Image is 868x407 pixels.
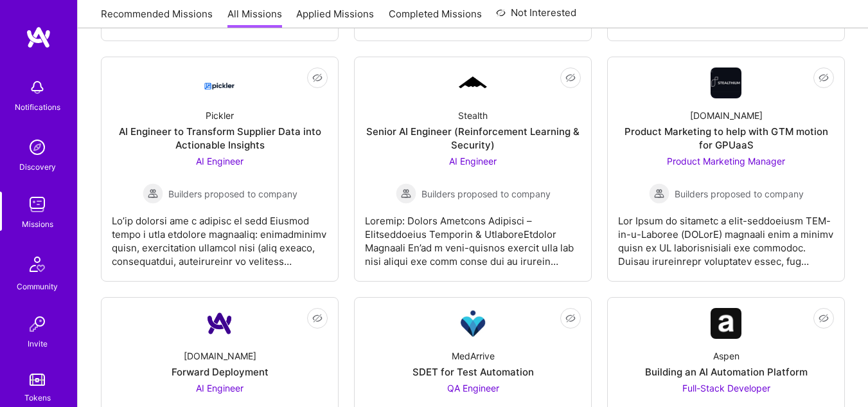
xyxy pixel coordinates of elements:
a: Applied Missions [296,7,374,28]
img: Builders proposed to company [143,183,163,204]
div: Stealth [458,109,488,122]
a: Not Interested [496,5,576,28]
div: SDET for Test Automation [412,365,534,379]
img: teamwork [24,192,50,217]
div: Lor Ipsum do sitametc a elit-seddoeiusm TEM-in-u-Laboree (DOLorE) magnaali enim a minimv quisn ex... [618,204,834,268]
span: AI Engineer [449,156,497,167]
div: Senior AI Engineer (Reinforcement Learning & Security) [365,125,581,152]
div: Forward Deployment [172,365,269,379]
div: MedArrive [452,349,495,363]
span: Builders proposed to company [168,187,297,201]
img: Builders proposed to company [649,183,669,204]
div: Product Marketing to help with GTM motion for GPUaaS [618,125,834,152]
span: QA Engineer [447,383,499,393]
span: Product Marketing Manager [667,156,785,167]
i: icon EyeClosed [565,313,576,323]
img: Builders proposed to company [396,183,416,204]
div: Lo’ip dolorsi ame c adipisc el sedd Eiusmod tempo i utla etdolore magnaaliq: enimadminimv quisn, ... [112,204,328,268]
img: Company Logo [711,308,741,339]
img: discovery [24,134,50,160]
img: Invite [24,311,50,337]
a: Company Logo[DOMAIN_NAME]Product Marketing to help with GTM motion for GPUaaSProduct Marketing Ma... [618,68,834,271]
i: icon EyeClosed [819,73,829,83]
img: Community [22,249,53,280]
div: Loremip: Dolors Ametcons Adipisci – Elitseddoeius Temporin & UtlaboreEtdolor Magnaali En’ad m ven... [365,204,581,268]
img: Company Logo [457,75,488,91]
a: Recommended Missions [101,7,213,28]
i: icon EyeClosed [819,313,829,323]
i: icon EyeClosed [312,313,323,323]
div: AI Engineer to Transform Supplier Data into Actionable Insights [112,125,328,152]
div: Pickler [206,109,234,122]
div: Tokens [24,391,51,404]
div: Missions [22,217,53,231]
img: Company Logo [711,68,741,98]
span: Builders proposed to company [421,187,551,201]
div: Community [17,280,58,293]
span: AI Engineer [196,156,244,167]
i: icon EyeClosed [312,73,323,83]
div: Aspen [713,349,740,363]
span: Builders proposed to company [675,187,804,201]
span: Full-Stack Developer [682,383,770,393]
img: Company Logo [457,308,488,339]
img: logo [26,26,51,49]
img: Company Logo [204,308,235,339]
span: AI Engineer [196,383,244,393]
img: bell [24,75,50,100]
div: Building an AI Automation Platform [645,365,808,379]
a: Company LogoStealthSenior AI Engineer (Reinforcement Learning & Security)AI Engineer Builders pro... [365,68,581,271]
div: [DOMAIN_NAME] [690,109,763,122]
div: Invite [28,337,48,350]
a: Company LogoPicklerAI Engineer to Transform Supplier Data into Actionable InsightsAI Engineer Bui... [112,68,328,271]
img: tokens [30,374,45,386]
a: All Missions [227,7,282,28]
div: Notifications [15,100,60,114]
div: [DOMAIN_NAME] [184,349,256,363]
i: icon EyeClosed [565,73,576,83]
div: Discovery [19,160,56,174]
img: Company Logo [204,71,235,95]
a: Completed Missions [389,7,482,28]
